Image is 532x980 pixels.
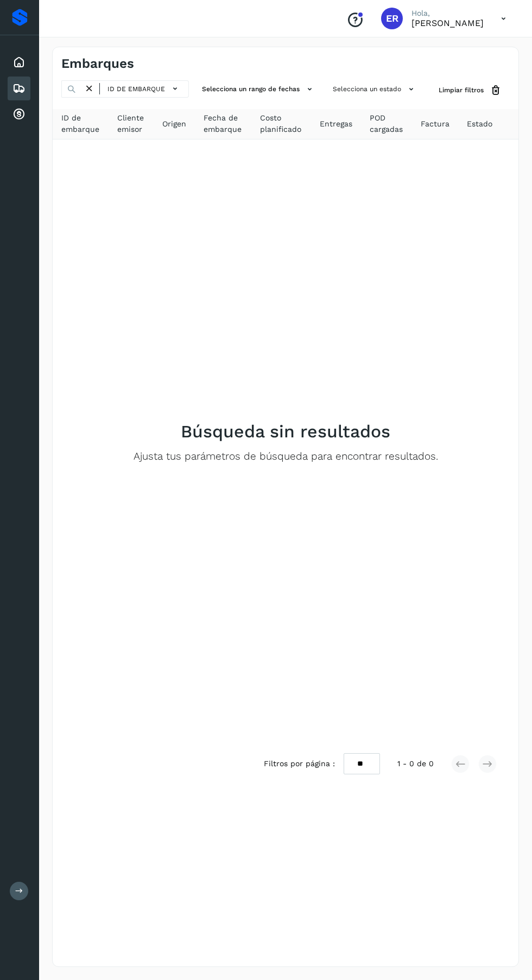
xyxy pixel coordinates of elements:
[8,50,30,74] div: Inicio
[411,18,484,28] p: Eduardo Reyes González
[467,118,492,130] span: Estado
[8,77,30,100] div: Embarques
[8,103,30,126] div: Cuentas por cobrar
[107,84,165,94] span: ID de embarque
[181,421,390,442] h2: Búsqueda sin resultados
[134,450,438,463] p: Ajusta tus parámetros de búsqueda para encontrar resultados.
[397,758,434,769] span: 1 - 0 de 0
[104,81,184,97] button: ID de embarque
[430,80,510,100] button: Limpiar filtros
[204,112,243,135] span: Fecha de embarque
[320,118,352,130] span: Entregas
[328,80,421,98] button: Selecciona un estado
[260,112,302,135] span: Costo planificado
[61,112,100,135] span: ID de embarque
[198,80,320,98] button: Selecciona un rango de fechas
[61,56,134,72] h4: Embarques
[370,112,403,135] span: POD cargadas
[264,758,335,769] span: Filtros por página :
[421,118,449,130] span: Factura
[117,112,145,135] span: Cliente emisor
[439,85,484,95] span: Limpiar filtros
[411,9,484,18] p: Hola,
[162,118,186,130] span: Origen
